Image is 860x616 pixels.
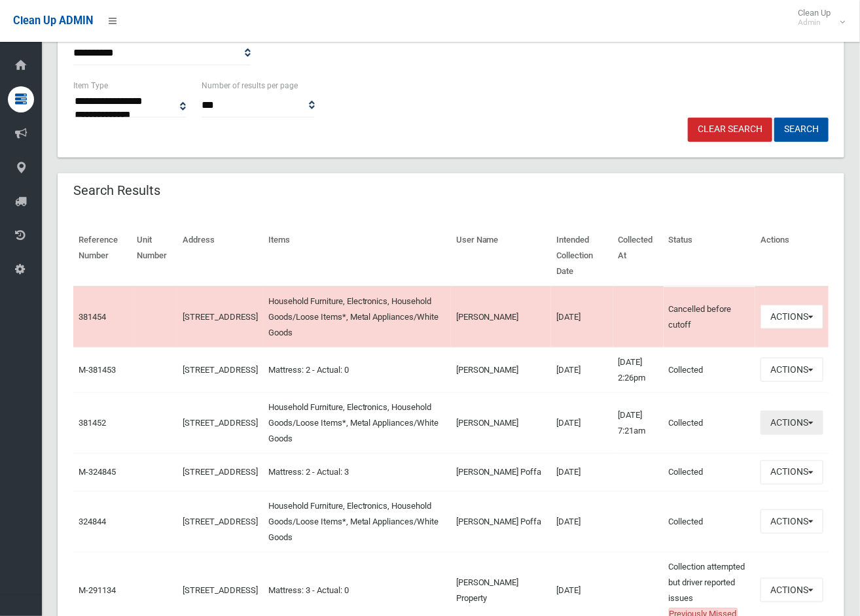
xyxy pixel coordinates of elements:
[664,347,755,392] td: Collected
[183,467,258,477] a: [STREET_ADDRESS]
[688,118,772,142] a: Clear Search
[263,392,451,453] td: Household Furniture, Electronics, Household Goods/Loose Items*, Metal Appliances/White Goods
[774,118,829,142] button: Search
[73,226,132,286] th: Reference Number
[613,226,664,286] th: Collected At
[551,453,613,491] td: [DATE]
[761,578,823,602] button: Actions
[761,305,823,329] button: Actions
[551,286,613,348] td: [DATE]
[755,226,829,286] th: Actions
[551,347,613,392] td: [DATE]
[79,517,106,526] a: 324844
[263,453,451,491] td: Mattress: 2 - Actual: 3
[551,491,613,552] td: [DATE]
[263,286,451,348] td: Household Furniture, Electronics, Household Goods/Loose Items*, Metal Appliances/White Goods
[761,509,823,534] button: Actions
[183,312,258,322] a: [STREET_ADDRESS]
[183,365,258,375] a: [STREET_ADDRESS]
[79,312,106,322] a: 381454
[451,226,551,286] th: User Name
[202,78,298,93] label: Number of results per page
[451,392,551,453] td: [PERSON_NAME]
[664,226,755,286] th: Status
[79,585,116,595] a: M-291134
[664,286,755,348] td: Cancelled before cutoff
[263,491,451,552] td: Household Furniture, Electronics, Household Goods/Loose Items*, Metal Appliances/White Goods
[183,585,258,595] a: [STREET_ADDRESS]
[177,226,263,286] th: Address
[451,347,551,392] td: [PERSON_NAME]
[664,453,755,491] td: Collected
[761,358,823,382] button: Actions
[58,178,176,203] header: Search Results
[183,418,258,428] a: [STREET_ADDRESS]
[79,365,116,375] a: M-381453
[451,491,551,552] td: [PERSON_NAME] Poffa
[132,226,177,286] th: Unit Number
[73,78,108,93] label: Item Type
[664,491,755,552] td: Collected
[551,226,613,286] th: Intended Collection Date
[183,517,258,526] a: [STREET_ADDRESS]
[798,18,831,27] small: Admin
[79,467,116,477] a: M-324845
[761,411,823,435] button: Actions
[761,460,823,485] button: Actions
[79,418,106,428] a: 381452
[613,347,664,392] td: [DATE] 2:26pm
[613,392,664,453] td: [DATE] 7:21am
[263,226,451,286] th: Items
[551,392,613,453] td: [DATE]
[13,14,93,27] span: Clean Up ADMIN
[664,392,755,453] td: Collected
[791,8,844,27] span: Clean Up
[451,286,551,348] td: [PERSON_NAME]
[263,347,451,392] td: Mattress: 2 - Actual: 0
[451,453,551,491] td: [PERSON_NAME] Poffa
